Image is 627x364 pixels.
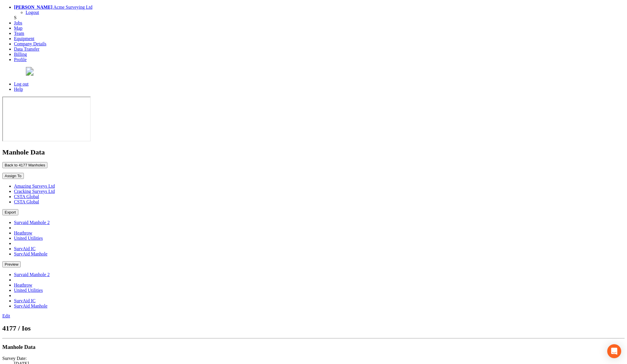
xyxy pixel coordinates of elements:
a: Heathrow [14,230,32,235]
a: United Utilities [14,236,43,241]
a: Equipment [14,36,34,41]
a: Help [14,87,23,92]
a: Data Transfer [14,47,40,52]
button: Assign To [2,173,24,179]
h2: 4177 / Ios [2,324,625,332]
a: SurvAid Manhole [14,303,47,308]
div: S [14,15,625,20]
span: Acme Surveying Ltd [54,5,92,10]
button: Export [2,209,18,215]
a: Profile [14,57,27,62]
a: CSTA Global [14,194,39,199]
a: Team [14,31,24,36]
a: Billing [14,52,27,57]
a: CSTA Global [14,199,39,204]
a: Heathrow [14,283,32,287]
strong: [PERSON_NAME] [14,5,52,10]
a: Jobs [14,20,22,25]
a: United Utilities [14,288,43,293]
a: Log out [14,81,28,86]
div: Open Intercom Messenger [607,344,621,358]
a: SurvAid IC [14,298,35,303]
button: Preview [2,261,21,267]
a: Map [14,26,22,31]
dt: Survey Date: [2,356,625,361]
h3: Manhole Data [2,344,625,350]
a: Amazing Surveys Ltd [14,184,55,189]
a: SurvAid IC [14,246,35,251]
button: Back to 4177 Manholes [2,162,47,168]
a: SurvAid Manhole [14,251,47,256]
h2: Manhole Data [2,148,625,156]
a: Edit [2,313,10,318]
a: Survaid Manhole 2 [14,272,50,277]
a: Survaid Manhole 2 [14,220,50,225]
a: Cracking Surveys Ltd [14,189,55,194]
a: Logout [26,10,39,15]
a: Company Details [14,41,47,46]
a: [PERSON_NAME] Acme Surveying Ltd [14,5,92,10]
